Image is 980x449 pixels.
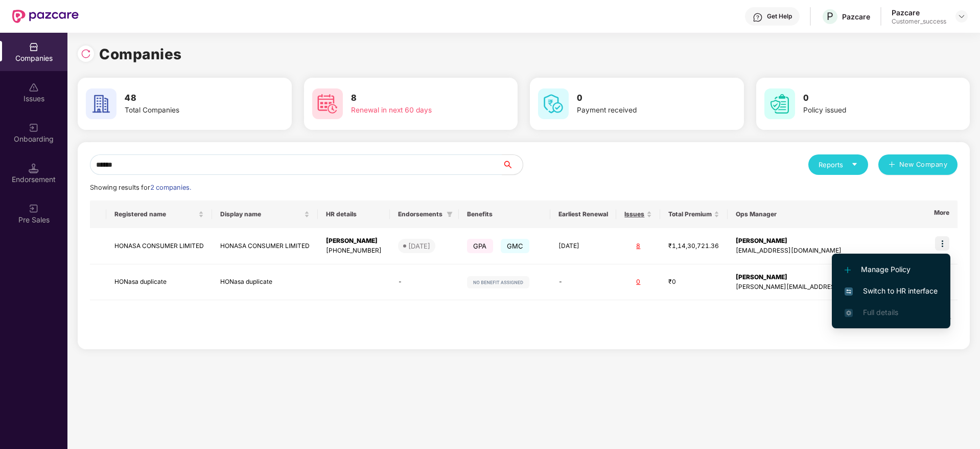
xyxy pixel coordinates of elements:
div: Total Companies [125,105,253,116]
img: svg+xml;base64,PHN2ZyBpZD0iQ29tcGFuaWVzIiB4bWxucz0iaHR0cDovL3d3dy53My5vcmcvMjAwMC9zdmciIHdpZHRoPS... [29,42,39,52]
td: HONasa duplicate [212,264,318,301]
span: Switch to HR interface [845,285,938,297]
span: 2 companies. [150,184,191,191]
div: Customer_success [892,17,946,26]
span: Display name [220,210,302,218]
th: Earliest Renewal [550,200,616,228]
div: [PERSON_NAME][EMAIL_ADDRESS][PERSON_NAME][DOMAIN_NAME] [736,282,943,292]
img: svg+xml;base64,PHN2ZyB4bWxucz0iaHR0cDovL3d3dy53My5vcmcvMjAwMC9zdmciIHdpZHRoPSI2MCIgaGVpZ2h0PSI2MC... [312,88,343,119]
span: P [827,10,833,23]
th: HR details [318,200,390,228]
td: - [390,264,459,301]
span: Showing results for [90,184,191,191]
div: Renewal in next 60 days [351,105,480,116]
img: svg+xml;base64,PHN2ZyBpZD0iUmVsb2FkLTMyeDMyIiB4bWxucz0iaHR0cDovL3d3dy53My5vcmcvMjAwMC9zdmciIHdpZH... [81,49,91,59]
img: svg+xml;base64,PHN2ZyB4bWxucz0iaHR0cDovL3d3dy53My5vcmcvMjAwMC9zdmciIHdpZHRoPSIxNiIgaGVpZ2h0PSIxNi... [845,287,853,296]
th: Display name [212,200,318,228]
span: Full details [863,308,898,317]
div: Policy issued [803,105,932,116]
img: svg+xml;base64,PHN2ZyB4bWxucz0iaHR0cDovL3d3dy53My5vcmcvMjAwMC9zdmciIHdpZHRoPSIxMi4yMDEiIGhlaWdodD... [845,267,851,273]
img: svg+xml;base64,PHN2ZyBpZD0iRHJvcGRvd24tMzJ4MzIiIHhtbG5zPSJodHRwOi8vd3d3LnczLm9yZy8yMDAwL3N2ZyIgd2... [958,12,966,20]
div: [PERSON_NAME] [736,273,943,282]
div: [PERSON_NAME] [736,236,943,246]
div: [PERSON_NAME] [326,236,382,246]
img: svg+xml;base64,PHN2ZyB4bWxucz0iaHR0cDovL3d3dy53My5vcmcvMjAwMC9zdmciIHdpZHRoPSI2MCIgaGVpZ2h0PSI2MC... [538,88,569,119]
span: GMC [501,239,530,253]
td: - [550,264,616,301]
img: svg+xml;base64,PHN2ZyBpZD0iSXNzdWVzX2Rpc2FibGVkIiB4bWxucz0iaHR0cDovL3d3dy53My5vcmcvMjAwMC9zdmciIH... [29,82,39,93]
img: svg+xml;base64,PHN2ZyB3aWR0aD0iMTQuNSIgaGVpZ2h0PSIxNC41IiB2aWV3Qm94PSIwIDAgMTYgMTYiIGZpbGw9Im5vbm... [29,163,39,173]
div: Get Help [767,12,792,20]
td: [DATE] [550,228,616,264]
span: New Company [899,160,948,170]
th: Registered name [106,200,212,228]
td: HONASA CONSUMER LIMITED [212,228,318,264]
span: GPA [467,239,493,253]
img: New Pazcare Logo [12,10,79,23]
td: HONASA CONSUMER LIMITED [106,228,212,264]
span: Registered name [114,210,196,218]
img: svg+xml;base64,PHN2ZyB3aWR0aD0iMjAiIGhlaWdodD0iMjAiIHZpZXdCb3g9IjAgMCAyMCAyMCIgZmlsbD0ibm9uZSIgeG... [29,204,39,214]
span: Total Premium [668,210,712,218]
div: Reports [819,160,858,170]
img: svg+xml;base64,PHN2ZyB4bWxucz0iaHR0cDovL3d3dy53My5vcmcvMjAwMC9zdmciIHdpZHRoPSIxMjIiIGhlaWdodD0iMj... [467,276,529,288]
div: 0 [624,277,652,287]
span: caret-down [851,161,858,168]
span: Manage Policy [845,264,938,275]
span: filter [445,208,455,220]
span: filter [447,211,453,217]
h3: 0 [803,92,932,105]
button: search [502,154,523,175]
th: Total Premium [660,200,728,228]
img: svg+xml;base64,PHN2ZyBpZD0iSGVscC0zMngzMiIgeG1sbnM9Imh0dHA6Ly93d3cudzMub3JnLzIwMDAvc3ZnIiB3aWR0aD... [753,12,763,23]
th: Benefits [459,200,550,228]
th: More [926,200,958,228]
img: svg+xml;base64,PHN2ZyB3aWR0aD0iMjAiIGhlaWdodD0iMjAiIHZpZXdCb3g9IjAgMCAyMCAyMCIgZmlsbD0ibm9uZSIgeG... [29,123,39,133]
div: [PHONE_NUMBER] [326,246,382,256]
th: Issues [616,200,660,228]
td: HONasa duplicate [106,264,212,301]
h1: Companies [99,43,182,65]
div: Payment received [577,105,706,116]
div: [DATE] [408,241,430,251]
h3: 0 [577,92,706,105]
span: plus [889,161,895,169]
div: Pazcare [892,8,946,17]
img: svg+xml;base64,PHN2ZyB4bWxucz0iaHR0cDovL3d3dy53My5vcmcvMjAwMC9zdmciIHdpZHRoPSIxNi4zNjMiIGhlaWdodD... [845,309,853,317]
span: search [502,161,523,169]
div: 8 [624,241,652,251]
button: plusNew Company [878,154,958,175]
div: ₹0 [668,277,719,287]
img: svg+xml;base64,PHN2ZyB4bWxucz0iaHR0cDovL3d3dy53My5vcmcvMjAwMC9zdmciIHdpZHRoPSI2MCIgaGVpZ2h0PSI2MC... [86,88,116,119]
span: Issues [624,210,644,218]
h3: 48 [125,92,253,105]
div: ₹1,14,30,721.36 [668,241,719,251]
div: Pazcare [842,12,870,21]
img: svg+xml;base64,PHN2ZyB4bWxucz0iaHR0cDovL3d3dy53My5vcmcvMjAwMC9zdmciIHdpZHRoPSI2MCIgaGVpZ2h0PSI2MC... [764,88,795,119]
h3: 8 [351,92,480,105]
img: icon [935,236,949,251]
span: Ops Manager [736,210,935,218]
span: Endorsements [398,210,442,218]
div: [EMAIL_ADDRESS][DOMAIN_NAME] [736,246,943,256]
